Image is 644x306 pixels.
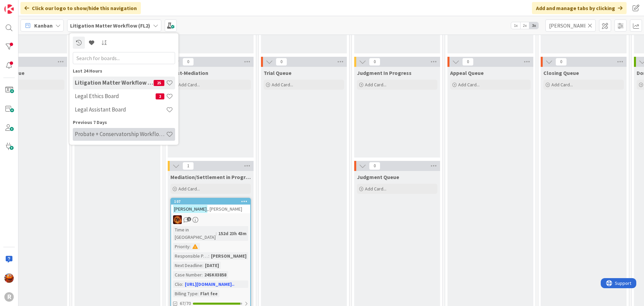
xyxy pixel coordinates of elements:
span: 0 [555,58,567,66]
span: Add Card... [365,82,386,88]
span: 1 [187,217,191,221]
div: Responsible Paralegal [173,252,208,260]
div: 24SK03858 [203,271,228,278]
span: 1 [182,162,194,170]
span: : [216,230,217,237]
div: 107 [174,199,250,204]
span: 1x [511,22,520,29]
span: Add Card... [365,186,386,192]
span: Add Card... [551,82,573,88]
span: Post-Mediation [170,70,208,76]
span: 3x [529,22,538,29]
span: : [202,262,203,269]
div: Priority [173,243,190,250]
b: Litigation Matter Workflow (FL2) [70,22,150,29]
span: 0 [462,58,474,66]
input: Quick Filter... [545,19,596,32]
div: TR [171,215,250,224]
span: 0 [369,162,380,170]
mark: [PERSON_NAME] [173,205,207,213]
a: [URL][DOMAIN_NAME].. [185,281,234,287]
input: Search for boards... [73,52,175,64]
h4: Legal Assistant Board [75,106,166,113]
span: Appeal Queue [450,70,484,76]
span: 2x [520,22,529,29]
span: 0 [369,58,380,66]
span: , [PERSON_NAME] [207,206,242,212]
div: 107 [171,199,250,205]
div: Time in [GEOGRAPHIC_DATA] [173,226,216,241]
span: : [202,271,203,278]
div: 107[PERSON_NAME], [PERSON_NAME] [171,199,250,213]
span: Add Card... [458,82,480,88]
span: 0 [276,58,287,66]
span: Add Card... [178,82,200,88]
div: Last 24 Hours [73,68,175,75]
div: [DATE] [203,262,221,269]
span: Support [14,1,31,9]
span: Closing Queue [543,70,579,76]
div: Flat fee [199,290,219,297]
span: Kanban [34,21,53,30]
h4: Legal Ethics Board [75,93,156,99]
span: : [182,280,183,288]
div: Next Deadline [173,262,202,269]
span: Trial Queue [264,70,291,76]
h4: Probate + Conservatorship Workflow (FL2) [75,131,166,137]
span: : [190,243,191,250]
div: Case Number [173,271,202,278]
span: Judgment In Progress [357,70,412,76]
div: Clio [173,280,182,288]
h4: Litigation Matter Workflow (FL2) [75,79,154,86]
div: Billing Type [173,290,198,297]
div: Previous 7 Days [73,119,175,126]
span: 2 [156,93,164,99]
span: Judgment Queue [357,174,399,180]
span: : [208,252,209,260]
div: [PERSON_NAME] [209,252,248,260]
span: Mediation/Settlement in Progress [170,174,251,180]
div: Add and manage tabs by clicking [532,2,627,14]
span: Add Card... [272,82,293,88]
div: 152d 23h 43m [217,230,248,237]
span: : [198,290,199,297]
span: 25 [154,80,164,86]
div: R [4,292,14,302]
span: 0 [182,58,194,66]
span: Add Card... [178,186,200,192]
img: TR [173,215,182,224]
img: KA [4,273,14,283]
div: Click our logo to show/hide this navigation [20,2,141,14]
img: Visit kanbanzone.com [4,4,14,14]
